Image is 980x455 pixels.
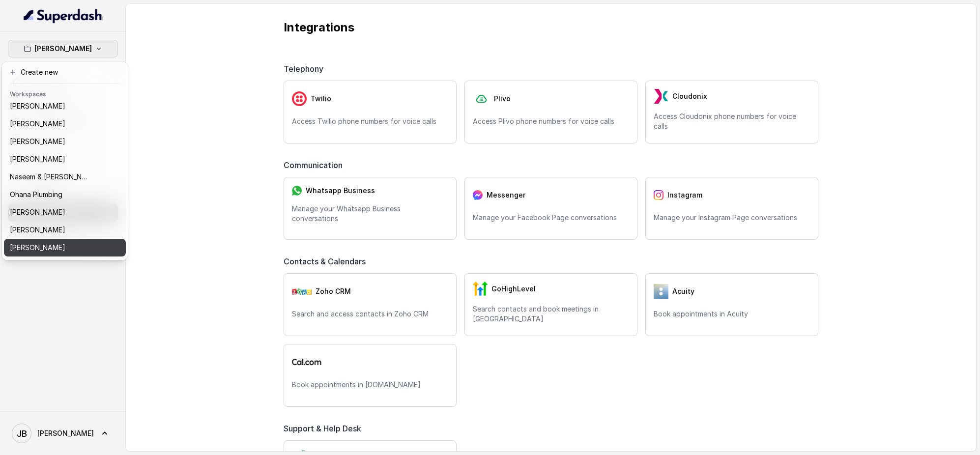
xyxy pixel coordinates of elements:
[10,153,65,165] p: [PERSON_NAME]
[34,43,92,55] p: [PERSON_NAME]
[2,61,128,260] div: [PERSON_NAME]
[4,85,126,101] header: Workspaces
[4,63,126,81] button: Create new
[10,206,65,218] p: [PERSON_NAME]
[8,40,118,57] button: [PERSON_NAME]
[10,171,88,183] p: Naseem & [PERSON_NAME]
[10,224,65,236] p: [PERSON_NAME]
[10,118,65,130] p: [PERSON_NAME]
[10,136,65,147] p: [PERSON_NAME]
[10,189,62,200] p: Ohana Plumbing
[10,100,65,112] p: [PERSON_NAME]
[10,242,65,254] p: [PERSON_NAME]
